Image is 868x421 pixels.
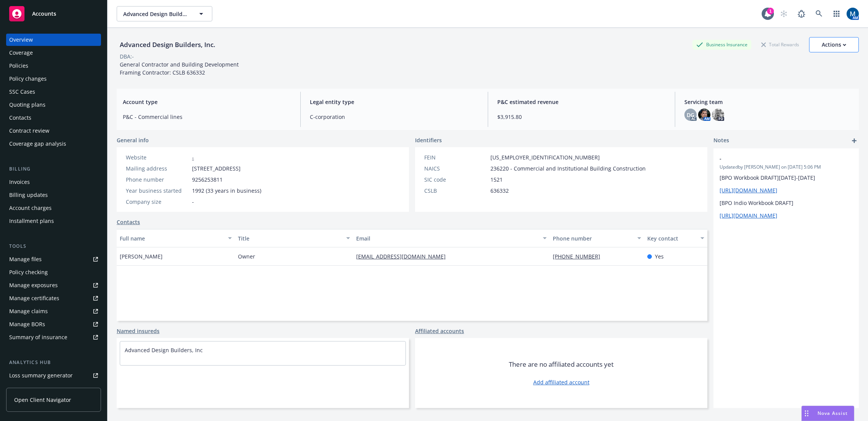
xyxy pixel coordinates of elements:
[235,229,353,247] button: Title
[9,60,28,72] div: Policies
[767,8,774,15] div: 1
[9,331,67,343] div: Summary of insurance
[818,410,848,416] span: Nova Assist
[6,112,101,124] a: Contacts
[9,99,46,111] div: Quoting plans
[757,40,803,49] div: Total Rewards
[847,8,859,20] img: photo
[6,266,101,278] a: Policy checking
[117,40,218,50] div: Advanced Design Builders, Inc.
[126,153,189,161] div: Website
[720,174,853,182] p: [BPO Workbook DRAFT][DATE]-[DATE]
[509,360,614,369] span: There are no affiliated accounts yet
[117,229,235,247] button: Full name
[6,73,101,85] a: Policy changes
[32,11,56,17] span: Accounts
[6,292,101,304] a: Manage certificates
[6,242,101,250] div: Tools
[424,153,487,161] div: FEIN
[9,47,33,59] div: Coverage
[126,187,189,195] div: Year business started
[720,154,833,163] span: -
[424,187,487,195] div: CSLB
[720,212,777,219] a: [URL][DOMAIN_NAME]
[6,305,101,317] a: Manage claims
[356,253,452,260] a: [EMAIL_ADDRESS][DOMAIN_NAME]
[712,109,724,121] img: photo
[120,252,163,260] span: [PERSON_NAME]
[192,164,241,172] span: [STREET_ADDRESS]
[192,187,261,195] span: 1992 (33 years in business)
[6,189,101,201] a: Billing updates
[238,234,342,242] div: Title
[6,3,101,24] a: Accounts
[192,198,194,206] span: -
[123,10,189,18] span: Advanced Design Builders, Inc.
[6,125,101,137] a: Contract review
[6,318,101,330] a: Manage BORs
[490,153,600,161] span: [US_EMPLOYER_IDENTIFICATION_NUMBER]
[9,279,58,291] div: Manage exposures
[238,252,255,260] span: Owner
[117,218,140,226] a: Contacts
[490,176,503,184] span: 1521
[310,113,478,121] span: C-corporation
[9,176,30,188] div: Invoices
[9,189,48,201] div: Billing updates
[655,252,664,260] span: Yes
[533,378,590,386] a: Add affiliated account
[811,6,827,21] a: Search
[117,6,212,21] button: Advanced Design Builders, Inc.
[850,136,859,145] a: add
[497,113,666,121] span: $3,915.80
[497,98,666,106] span: P&C estimated revenue
[126,176,189,184] div: Phone number
[687,111,694,119] span: DG
[490,164,646,172] span: 236220 - Commercial and Institutional Building Construction
[123,113,291,121] span: P&C - Commercial lines
[490,187,509,195] span: 636332
[9,266,48,278] div: Policy checking
[9,138,66,150] div: Coverage gap analysis
[14,396,71,404] span: Open Client Navigator
[192,176,223,184] span: 9256253811
[415,136,442,144] span: Identifiers
[829,6,844,21] a: Switch app
[822,37,846,52] div: Actions
[6,60,101,72] a: Policies
[6,215,101,227] a: Installment plans
[6,202,101,214] a: Account charges
[801,406,854,421] button: Nova Assist
[720,187,777,194] a: [URL][DOMAIN_NAME]
[713,136,729,145] span: Notes
[6,369,101,382] a: Loss summary generator
[644,229,707,247] button: Key contact
[9,86,35,98] div: SSC Cases
[125,346,203,354] a: Advanced Design Builders, Inc
[809,37,859,52] button: Actions
[713,148,859,226] div: -Updatedby [PERSON_NAME] on [DATE] 5:06 PM[BPO Workbook DRAFT][DATE]-[DATE][URL][DOMAIN_NAME][BPO...
[550,229,644,247] button: Phone number
[9,318,45,330] div: Manage BORs
[6,279,101,291] a: Manage exposures
[6,176,101,188] a: Invoices
[415,327,464,335] a: Affiliated accounts
[117,327,160,335] a: Named insureds
[9,292,59,304] div: Manage certificates
[9,112,31,124] div: Contacts
[120,234,223,242] div: Full name
[117,136,149,144] span: General info
[553,253,606,260] a: [PHONE_NUMBER]
[794,6,809,21] a: Report a Bug
[9,253,42,265] div: Manage files
[6,34,101,46] a: Overview
[9,125,49,137] div: Contract review
[120,61,239,76] span: General Contractor and Building Development Framing Contractor: CSLB 636332
[6,359,101,366] div: Analytics hub
[126,198,189,206] div: Company size
[6,253,101,265] a: Manage files
[553,234,633,242] div: Phone number
[424,164,487,172] div: NAICS
[776,6,791,21] a: Start snowing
